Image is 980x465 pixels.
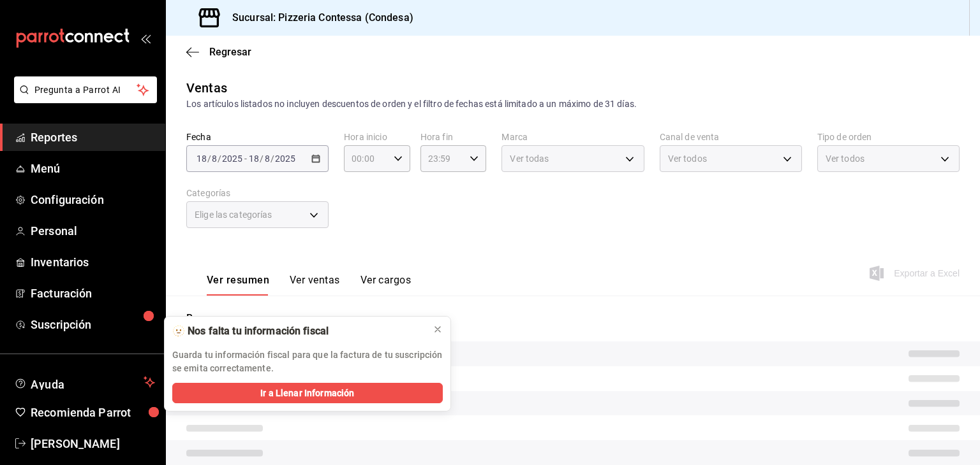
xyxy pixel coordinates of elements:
[209,46,251,58] span: Regresar
[186,46,251,58] button: Regresar
[172,383,443,403] button: Ir a Llenar Información
[195,208,272,221] span: Elige las categorías
[34,83,137,97] span: Pregunta a Parrot AI
[186,132,329,141] label: Fecha
[660,132,802,141] label: Canal de venta
[222,10,413,25] h3: Sucursal: Pizzeria Contessa (Condesa)
[360,274,412,296] button: Ver cargos
[31,160,155,177] span: Menú
[186,189,329,197] label: Categorías
[244,154,247,164] span: -
[31,191,155,208] span: Configuración
[271,154,274,164] span: /
[31,285,155,302] span: Facturación
[510,152,549,165] span: Ver todas
[826,152,865,165] span: Ver todos
[186,311,960,326] p: Resumen
[207,274,269,296] button: Ver resumen
[668,152,707,165] span: Ver todos
[501,132,644,141] label: Marca
[344,132,410,141] label: Hora inicio
[172,324,422,338] div: 🫥 Nos falta tu información fiscal
[186,97,960,111] div: Los artículos listados no incluyen descuentos de orden y el filtro de fechas está limitado a un m...
[290,274,340,296] button: Ver ventas
[420,132,487,141] label: Hora fin
[9,92,157,106] a: Pregunta a Parrot AI
[274,154,296,164] input: ----
[211,154,218,164] input: --
[264,154,271,164] input: --
[31,316,155,333] span: Suscripción
[260,387,354,400] span: Ir a Llenar Información
[31,404,155,421] span: Recomienda Parrot
[817,132,960,141] label: Tipo de orden
[221,154,243,164] input: ----
[248,154,260,164] input: --
[31,375,138,390] span: Ayuda
[14,76,157,103] button: Pregunta a Parrot AI
[140,33,151,43] button: open_drawer_menu
[207,274,411,296] div: navigation tabs
[31,222,155,240] span: Personal
[218,154,221,164] span: /
[31,129,155,146] span: Reportes
[207,154,211,164] span: /
[31,435,155,452] span: [PERSON_NAME]
[196,154,207,164] input: --
[172,348,443,375] p: Guarda tu información fiscal para que la factura de tu suscripción se emita correctamente.
[31,254,155,271] span: Inventarios
[260,154,264,164] span: /
[186,78,227,97] div: Ventas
